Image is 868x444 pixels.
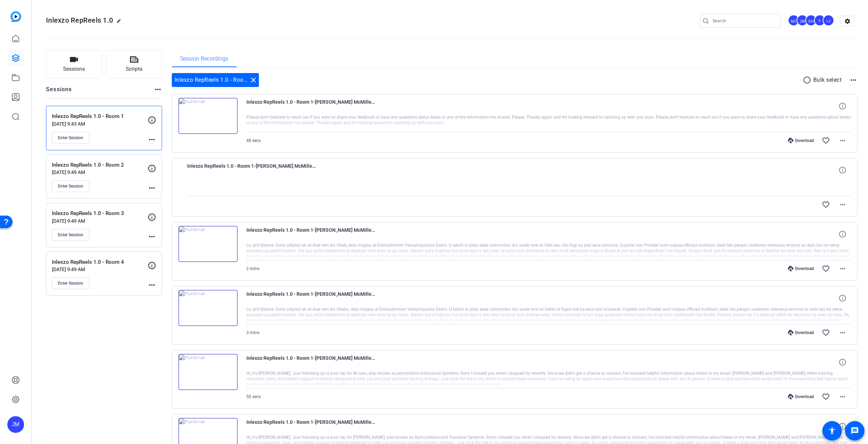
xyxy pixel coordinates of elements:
div: Inlexzo RepReels 1.0 - Room 1 [172,73,259,87]
ngx-avatar: Sean Healey [805,15,817,27]
span: Inlexzo RepReels 1.0 - Room 1-[PERSON_NAME] McMiller1-2025-08-18-12-32-20-378-0 [246,226,375,243]
mat-icon: favorite_border [822,328,830,337]
img: blue-gradient.svg [10,11,21,22]
h2: Sessions [46,85,72,98]
div: +1 [823,15,834,26]
mat-icon: more_horiz [838,328,847,337]
span: Inlexzo RepReels 1.0 - Room 1-[PERSON_NAME] McMiller1-2025-08-18-12-34-25-569-0 [187,162,316,179]
mat-icon: favorite_border [822,200,830,209]
span: Inlexzo RepReels 1.0 - Room 1-[PERSON_NAME] McMiller1-2025-08-18-12-26-43-503-0 [246,354,375,371]
mat-icon: edit [116,18,125,27]
span: 50 secs [246,394,261,399]
p: Inlexzo RepReels 1.0 - Room 4 [52,258,148,266]
mat-icon: more_horiz [838,393,847,401]
mat-icon: more_horiz [838,264,847,273]
mat-icon: favorite_border [822,136,830,145]
div: SH [805,15,817,26]
mat-icon: more_horiz [148,232,156,241]
span: Scripts [126,65,143,73]
span: Enter Session [58,135,83,141]
mat-icon: radio_button_unchecked [803,76,813,84]
mat-icon: more_horiz [849,76,858,84]
button: Enter Session [52,180,89,192]
div: JM [797,15,808,26]
ngx-avatar: Nate Cleveland [788,15,800,27]
div: Download [784,330,817,335]
span: Enter Session [58,280,83,286]
span: Session Recordings [180,56,228,62]
mat-icon: favorite_border [822,393,830,401]
mat-icon: more_horiz [838,200,847,209]
button: Enter Session [52,229,89,241]
button: Scripts [106,50,162,78]
span: 3 mins [246,330,259,335]
mat-icon: message [851,427,859,435]
div: JM [7,416,24,433]
mat-icon: close [249,76,258,84]
mat-icon: more_horiz [148,184,156,192]
div: Download [784,138,817,143]
div: Download [784,266,817,271]
div: NC [788,15,799,26]
span: 2 mins [246,266,259,271]
p: Bulk select [813,76,842,84]
p: Inlexzo RepReels 1.0 - Room 2 [52,161,148,169]
mat-icon: more_horiz [148,135,156,144]
div: T [814,15,825,26]
ngx-avatar: Tinks [814,15,826,27]
span: Inlexzo RepReels 1.0 - Room 1-[PERSON_NAME] McMiller1-2025-08-18-12-34-36-945-0 [246,98,375,114]
span: Inlexzo RepReels 1.0 [46,16,113,24]
span: 48 secs [246,138,261,143]
span: Enter Session [58,183,83,189]
mat-icon: more_horiz [148,281,156,289]
p: [DATE] 9:43 AM [52,121,148,127]
p: [DATE] 9:49 AM [52,169,148,175]
mat-icon: settings [840,16,854,26]
span: Enter Session [58,232,83,238]
p: [DATE] 9:49 AM [52,267,148,272]
ngx-avatar: James Monte [797,15,809,27]
button: Enter Session [52,277,89,289]
mat-icon: more_horiz [154,85,162,94]
img: thumb-nail [178,226,238,262]
div: Download [784,394,817,399]
button: Enter Session [52,132,89,144]
span: Inlexzo RepReels 1.0 - Room 1-[PERSON_NAME] McMiller1-2025-08-18-12-28-39-889-0 [246,290,375,307]
mat-icon: more_horiz [838,136,847,145]
p: Inlexzo RepReels 1.0 - Room 3 [52,209,148,217]
span: Inlexzo RepReels 1.0 - Room 1-[PERSON_NAME] McMiller1-2025-08-18-12-24-42-402-0 [246,418,375,435]
mat-icon: favorite_border [822,264,830,273]
mat-icon: accessibility [828,427,836,435]
img: thumb-nail [178,354,238,390]
button: Sessions [46,50,102,78]
input: Search [713,17,775,25]
img: thumb-nail [178,98,238,134]
img: thumb-nail [178,290,238,326]
span: Sessions [63,65,85,73]
p: [DATE] 9:49 AM [52,218,148,224]
p: Inlexzo RepReels 1.0 - Room 1 [52,112,148,120]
